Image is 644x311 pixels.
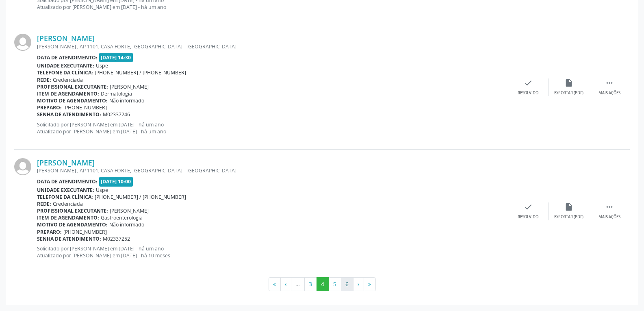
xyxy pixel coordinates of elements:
b: Data de atendimento: [37,54,98,61]
button: Go to previous page [280,277,291,291]
span: Credenciada [53,200,83,207]
span: [PHONE_NUMBER] [63,104,107,111]
i: insert_drive_file [564,202,573,211]
i:  [605,78,614,87]
span: [PERSON_NAME] [110,207,149,214]
b: Preparo: [37,228,62,235]
div: Exportar (PDF) [554,214,583,220]
div: Mais ações [598,214,620,220]
b: Profissional executante: [37,83,108,90]
div: Resolvido [518,214,538,220]
div: [PERSON_NAME] , AP 1101, CASA FORTE, [GEOGRAPHIC_DATA] - [GEOGRAPHIC_DATA] [37,167,508,174]
span: Não informado [109,97,144,104]
span: [PERSON_NAME] [110,83,149,90]
span: [PHONE_NUMBER] / [PHONE_NUMBER] [95,69,186,76]
b: Preparo: [37,104,62,111]
span: [PHONE_NUMBER] [63,228,107,235]
span: Uspe [96,187,108,194]
b: Unidade executante: [37,62,94,69]
div: Mais ações [598,90,620,96]
button: Go to first page [269,277,281,291]
img: img [14,34,31,51]
span: Uspe [96,62,108,69]
span: [PHONE_NUMBER] / [PHONE_NUMBER] [95,194,186,200]
ul: Pagination [14,277,630,291]
img: img [14,158,31,175]
button: Go to next page [353,277,364,291]
div: Resolvido [518,90,538,96]
p: Solicitado por [PERSON_NAME] em [DATE] - há um ano Atualizado por [PERSON_NAME] em [DATE] - há um... [37,121,508,135]
span: Credenciada [53,76,83,83]
button: Go to page 4 [317,277,329,291]
span: [DATE] 10:00 [99,177,133,186]
i: check [524,202,533,211]
i: insert_drive_file [564,78,573,87]
div: [PERSON_NAME] , AP 1101, CASA FORTE, [GEOGRAPHIC_DATA] - [GEOGRAPHIC_DATA] [37,43,508,50]
i: check [524,78,533,87]
button: Go to page 5 [329,277,341,291]
b: Profissional executante: [37,207,108,214]
b: Telefone da clínica: [37,194,93,200]
b: Item de agendamento: [37,90,99,97]
a: [PERSON_NAME] [37,158,95,167]
div: Exportar (PDF) [554,90,583,96]
span: Não informado [109,221,144,228]
span: M02337246 [103,111,130,118]
b: Motivo de agendamento: [37,221,108,228]
b: Motivo de agendamento: [37,97,108,104]
b: Senha de atendimento: [37,235,101,242]
b: Data de atendimento: [37,178,98,185]
span: M02337252 [103,235,130,242]
b: Item de agendamento: [37,214,99,221]
a: [PERSON_NAME] [37,34,95,43]
b: Rede: [37,200,51,207]
p: Solicitado por [PERSON_NAME] em [DATE] - há um ano Atualizado por [PERSON_NAME] em [DATE] - há 10... [37,245,508,259]
b: Rede: [37,76,51,83]
b: Telefone da clínica: [37,69,93,76]
span: Gastroenterologia [101,214,143,221]
button: Go to last page [364,277,376,291]
b: Unidade executante: [37,187,94,194]
i:  [605,202,614,211]
button: Go to page 3 [304,277,317,291]
button: Go to page 6 [341,277,353,291]
span: [DATE] 14:30 [99,53,133,62]
span: Dermatologia [101,90,132,97]
b: Senha de atendimento: [37,111,101,118]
